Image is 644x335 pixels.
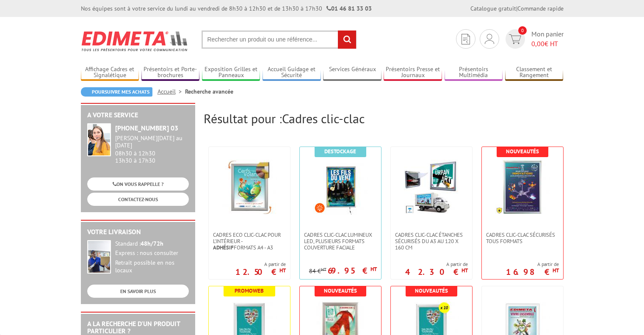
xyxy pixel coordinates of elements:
[115,249,189,257] div: Express : nous consulter
[518,26,527,35] span: 0
[87,240,111,274] img: widget-livraison.jpg
[482,232,563,244] a: Cadres Clic-Clac Sécurisés Tous formats
[503,29,564,49] a: devis rapide 0 Mon panier 0,00€ HT
[462,34,470,44] img: devis rapide
[309,268,326,274] p: 84 €
[505,66,564,80] a: Classement et Rangement
[495,160,550,215] img: Cadres Clic-Clac Sécurisés Tous formats
[81,4,372,13] div: Nos équipes sont à votre service du lundi au vendredi de 8h30 à 12h30 et de 13h30 à 17h30
[81,66,139,80] a: Affichage Cadres et Signalétique
[115,124,178,132] strong: [PHONE_NUMBER] 03
[115,240,189,248] div: Standard :
[531,39,544,48] span: 0,00
[81,87,152,97] a: Poursuivre mes achats
[391,232,472,251] a: Cadres Clic-Clac Étanches Sécurisés du A3 au 120 x 160 cm
[202,66,260,80] a: Exposition Grilles et Panneaux
[209,232,290,251] a: Cadres Eco Clic-Clac pour l'intérieur -Adhésifformats A4 - A3
[506,148,539,155] b: Nouveautés
[384,66,442,80] a: Présentoirs Presse et Journaux
[235,287,264,294] b: Promoweb
[185,87,233,96] li: Recherche avancée
[404,160,459,215] img: Cadres Clic-Clac Étanches Sécurisés du A3 au 120 x 160 cm
[321,266,326,272] sup: HT
[87,285,189,298] a: EN SAVOIR PLUS
[87,193,189,206] a: CONTACTEZ-NOUS
[485,34,494,44] img: devis rapide
[324,287,357,294] b: Nouveautés
[81,25,189,57] img: Edimeta
[405,269,468,274] p: 42.30 €
[506,261,559,268] span: A partir de
[87,111,189,119] h2: A votre service
[486,232,559,244] span: Cadres Clic-Clac Sécurisés Tous formats
[405,261,468,268] span: A partir de
[235,269,286,274] p: 12.50 €
[222,160,277,215] img: Cadres Eco Clic-Clac pour l'intérieur - <strong>Adhésif</strong> formats A4 - A3
[141,66,200,80] a: Présentoirs et Porte-brochures
[304,232,377,251] span: Cadres Clic-Clac lumineux LED, plusieurs formats couverture faciale
[87,123,111,156] img: widget-service.jpg
[326,5,372,12] strong: 01 46 81 33 03
[338,30,356,49] input: rechercher
[300,232,381,251] a: Cadres Clic-Clac lumineux LED, plusieurs formats couverture faciale
[531,39,564,49] span: € HT
[462,267,468,274] sup: HT
[115,135,189,149] div: [PERSON_NAME][DATE] au [DATE]
[158,88,185,95] a: Accueil
[553,267,559,274] sup: HT
[213,232,286,251] span: Cadres Eco Clic-Clac pour l'intérieur - formats A4 - A3
[213,244,234,251] strong: Adhésif
[415,287,448,294] b: Nouveautés
[235,261,286,268] span: A partir de
[313,160,368,215] img: Cadres Clic-Clac lumineux LED, plusieurs formats couverture faciale
[87,320,189,335] h2: A la recherche d'un produit particulier ?
[263,66,321,80] a: Accueil Guidage et Sécurité
[204,111,564,125] h2: Résultat pour :
[470,4,564,13] div: |
[445,66,503,80] a: Présentoirs Multimédia
[517,5,564,12] a: Commande rapide
[87,228,189,236] h2: Votre livraison
[395,232,468,251] span: Cadres Clic-Clac Étanches Sécurisés du A3 au 120 x 160 cm
[115,135,189,164] div: 08h30 à 12h30 13h30 à 17h30
[141,240,163,247] strong: 48h/72h
[115,259,189,274] div: Retrait possible en nos locaux
[279,267,286,274] sup: HT
[323,66,381,80] a: Services Généraux
[506,269,559,274] p: 16.98 €
[509,34,521,44] img: devis rapide
[202,30,357,49] input: Rechercher un produit ou une référence...
[324,148,356,155] b: Destockage
[470,5,516,12] a: Catalogue gratuit
[328,268,377,273] p: 69.95 €
[87,177,189,191] a: ON VOUS RAPPELLE ?
[282,110,365,127] span: Cadres clic-clac
[370,266,377,273] sup: HT
[531,29,564,49] span: Mon panier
